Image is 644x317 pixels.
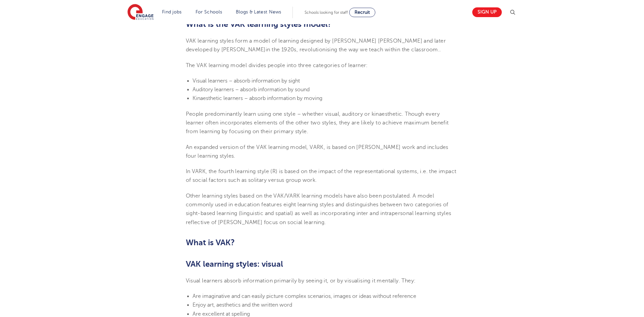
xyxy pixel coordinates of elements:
span: People predominantly learn using one style – whether visual, auditory or kinaesthetic. Though eve... [186,111,449,135]
span: Are imaginative and can easily picture complex scenarios, images or ideas without reference [193,293,416,299]
a: Recruit [349,8,375,17]
a: For Schools [196,9,222,14]
span: Are excellent at spelling [193,311,250,317]
span: Visual learners – absorb information by sight [193,78,300,84]
span: Other learning styles based on the VAK/VARK learning models have also been postulated. A model co... [186,193,451,225]
span: in the 1920s, revolutionising the way we teach within the classroom. [266,47,439,53]
span: Schools looking for staff [305,10,348,15]
span: Visual learners absorb information primarily by seeing it, or by visualising it mentally. They: [186,278,416,284]
span: The VAK learning model divides people into three categories of learner: [186,62,368,68]
a: Sign up [472,7,502,17]
span: Enjoy art, aesthetics and the written word [193,302,292,308]
a: Find jobs [162,9,182,14]
span: VAK learning styles form a model of learning designed by [PERSON_NAME] [PERSON_NAME] and later de... [186,38,446,53]
span: Recruit [355,10,370,15]
b: VAK learning styles: visual [186,259,283,269]
span: An expanded version of the VAK learning model, VARK, is based on [PERSON_NAME] work and includes ... [186,144,448,159]
h2: What is VAK? [186,237,459,248]
span: In VARK, the fourth learning style (R) is based on the impact of the representational systems, i.... [186,168,457,183]
a: Blogs & Latest News [236,9,281,14]
span: Kinaesthetic learners – absorb information by moving [193,95,322,101]
img: Engage Education [127,4,154,21]
span: Auditory learners – absorb information by sound [193,87,310,93]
